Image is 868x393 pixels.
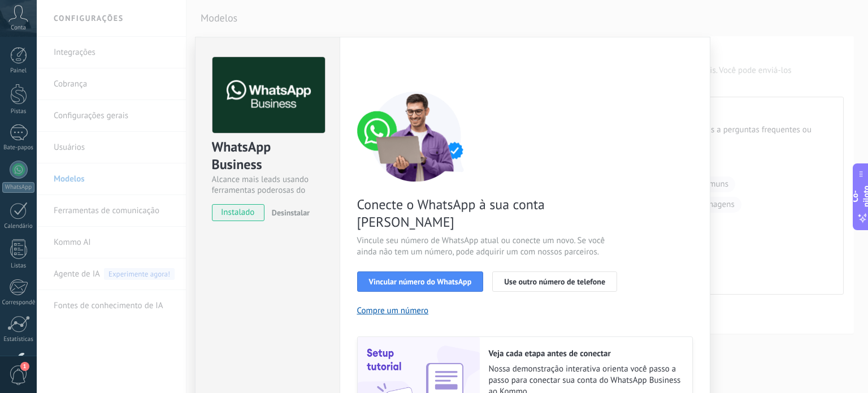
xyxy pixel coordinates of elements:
font: 1 [23,362,27,370]
font: Listas [11,262,26,270]
font: Bate-papos [3,144,33,152]
font: Vincular número do WhatsApp [369,277,472,287]
button: Vincular número do WhatsApp [357,271,484,292]
font: Calendário [4,222,32,230]
font: WhatsApp [5,183,32,191]
font: Alcance mais leads usando ferramentas poderosas do WhatsApp [212,174,309,206]
font: Use outro número de telefone [504,277,605,287]
font: Conecte o WhatsApp à sua conta [PERSON_NAME] [357,196,545,231]
img: logo_main.png [212,57,325,133]
font: instalado [221,207,254,218]
font: Estatísticas [3,335,33,343]
div: WhatsApp Business [212,138,323,174]
font: Desinstalar [272,208,310,218]
font: Veja cada etapa antes de conectar [489,348,611,359]
img: número de conexão [357,91,476,182]
font: Vincule seu número de WhatsApp atual ou conecte um novo. Se você ainda não tem um número, pode ad... [357,235,605,257]
font: Conta [11,24,26,32]
font: Painel [10,67,27,75]
button: Use outro número de telefone [492,271,617,292]
button: Desinstalar [267,204,310,221]
font: Correspondência [2,299,46,306]
button: Compre um número [357,305,429,316]
font: WhatsApp Business [212,138,275,173]
font: Pistas [11,107,27,115]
